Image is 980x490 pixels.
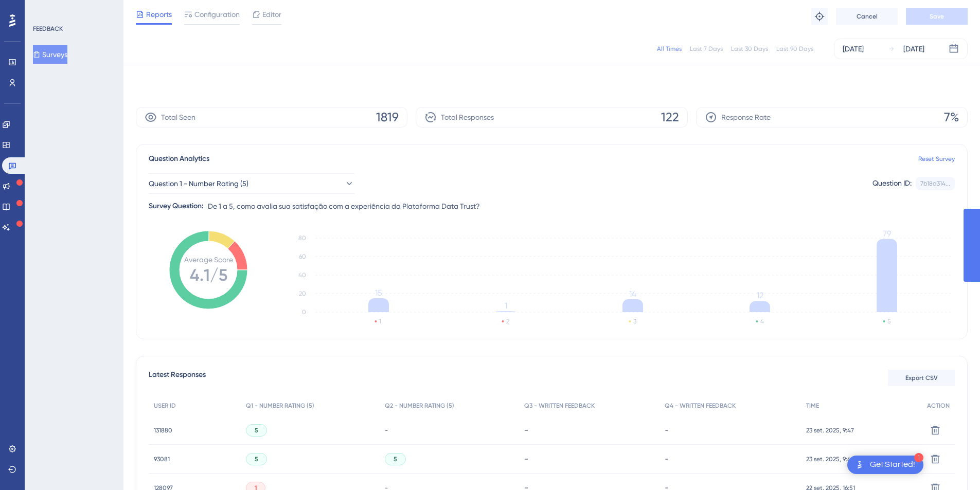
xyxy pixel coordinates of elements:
button: Surveys [33,45,67,64]
div: Open Get Started! checklist, remaining modules: 1 [847,456,923,474]
span: Editor [262,8,281,21]
span: Q1 - NUMBER RATING (5) [246,402,314,410]
tspan: Average Score [184,256,233,264]
span: Cancel [857,12,878,21]
span: Total Seen [161,111,195,123]
span: Response Rate [721,111,771,123]
tspan: 40 [298,271,306,279]
div: - [524,425,654,435]
text: 2 [506,318,509,325]
button: Save [906,8,968,25]
div: Get Started! [870,459,915,470]
tspan: 15 [375,288,382,298]
span: TIME [806,402,819,410]
tspan: 12 [757,291,763,300]
tspan: 14 [629,289,636,299]
text: 5 [887,318,890,325]
span: Question 1 - Number Rating (5) [149,177,248,190]
img: launcher-image-alternative-text [853,459,866,471]
span: Q3 - WRITTEN FEEDBACK [524,402,595,410]
div: 1 [914,453,923,462]
span: 122 [661,109,679,125]
text: 1 [379,318,381,325]
tspan: 0 [302,308,306,316]
div: Question ID: [872,177,912,190]
button: Export CSV [888,370,955,386]
tspan: 1 [505,301,507,311]
div: Last 7 Days [690,45,723,53]
span: Total Responses [441,111,494,123]
div: Last 90 Days [776,45,813,53]
span: 7% [944,109,959,125]
span: 93081 [154,455,170,463]
span: USER ID [154,402,176,410]
span: Latest Responses [149,369,206,387]
span: Save [930,12,944,21]
button: Cancel [836,8,898,25]
tspan: 60 [299,253,306,260]
span: Question Analytics [149,153,209,165]
span: 5 [255,426,258,434]
iframe: UserGuiding AI Assistant Launcher [937,449,968,480]
span: Configuration [194,8,240,21]
span: ACTION [927,402,950,410]
tspan: 79 [883,229,891,239]
span: Reports [146,8,172,21]
span: 23 set. 2025, 9:47 [806,426,854,434]
a: Reset Survey [918,155,955,163]
span: 131880 [154,426,172,434]
text: 3 [633,318,636,325]
text: 4 [760,318,764,325]
div: [DATE] [903,43,924,55]
span: 5 [255,455,258,463]
div: - [665,454,795,464]
div: FEEDBACK [33,25,63,33]
span: Q2 - NUMBER RATING (5) [385,402,454,410]
span: Q4 - WRITTEN FEEDBACK [665,402,736,410]
tspan: 20 [299,290,306,297]
span: Export CSV [905,374,938,382]
tspan: 4.1/5 [190,265,227,285]
div: - [665,425,795,435]
div: 7b18d314... [920,179,950,188]
div: Survey Question: [149,200,204,212]
tspan: 80 [298,234,306,242]
div: Last 30 Days [731,45,768,53]
div: All Times [657,45,682,53]
button: Question 1 - Number Rating (5) [149,173,354,194]
div: - [524,454,654,464]
span: 23 set. 2025, 9:40 [806,455,855,463]
span: 5 [394,455,397,463]
span: 1819 [376,109,399,125]
span: De 1 a 5, como avalia sua satisfação com a experiência da Plataforma Data Trust? [208,200,480,212]
span: - [385,426,388,434]
div: [DATE] [843,43,864,55]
